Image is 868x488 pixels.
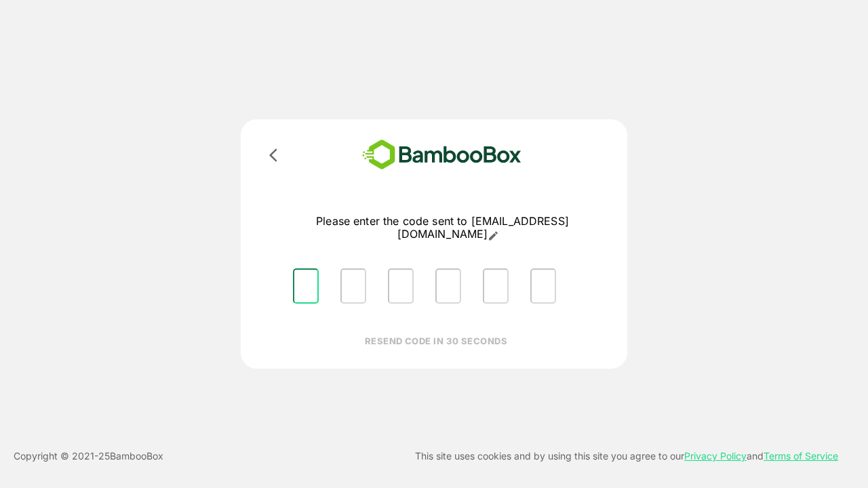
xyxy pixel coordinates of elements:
p: Please enter the code sent to [EMAIL_ADDRESS][DOMAIN_NAME] [282,215,603,241]
img: bamboobox [342,136,541,174]
input: Please enter OTP character 1 [293,268,319,304]
input: Please enter OTP character 5 [483,268,509,304]
a: Privacy Policy [684,450,747,462]
input: Please enter OTP character 2 [340,268,366,304]
p: Copyright © 2021- 25 BambooBox [14,448,163,464]
a: Terms of Service [764,450,838,462]
input: Please enter OTP character 4 [435,268,461,304]
p: This site uses cookies and by using this site you agree to our and [415,448,838,464]
input: Please enter OTP character 3 [388,268,414,304]
input: Please enter OTP character 6 [530,268,556,304]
